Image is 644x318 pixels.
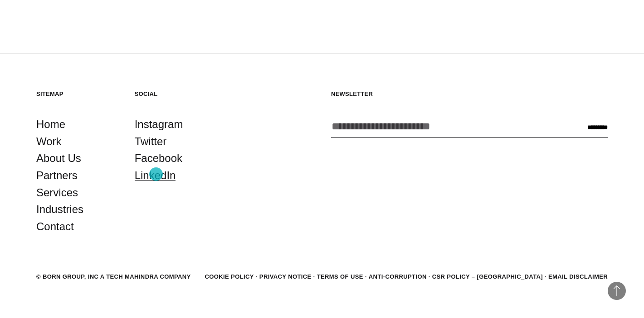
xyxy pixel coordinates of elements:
[36,90,117,98] h5: Sitemap
[369,273,427,280] a: Anti-Corruption
[135,133,167,150] a: Twitter
[36,167,78,184] a: Partners
[432,273,543,280] a: CSR POLICY – [GEOGRAPHIC_DATA]
[608,282,626,300] button: Back to Top
[36,272,191,281] div: © BORN GROUP, INC A Tech Mahindra Company
[36,201,83,218] a: Industries
[36,184,78,201] a: Services
[548,273,608,280] a: Email Disclaimer
[36,116,65,133] a: Home
[135,167,176,184] a: LinkedIn
[135,116,183,133] a: Instagram
[259,273,312,280] a: Privacy Notice
[205,273,254,280] a: Cookie Policy
[36,133,62,150] a: Work
[36,150,81,167] a: About Us
[331,90,608,98] h5: Newsletter
[36,218,74,235] a: Contact
[135,90,215,98] h5: Social
[135,150,182,167] a: Facebook
[317,273,363,280] a: Terms of Use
